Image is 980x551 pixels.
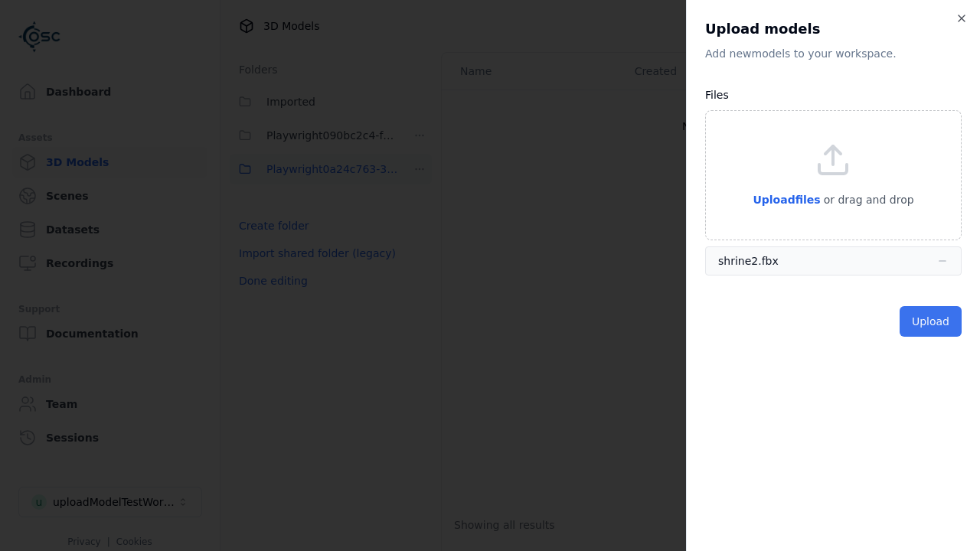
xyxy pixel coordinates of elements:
[705,46,962,61] p: Add new model s to your workspace.
[705,89,729,101] label: Files
[705,18,962,40] h2: Upload models
[900,306,962,337] button: Upload
[821,191,914,209] p: or drag and drop
[718,253,779,269] div: shrine2.fbx
[753,194,820,206] span: Upload files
